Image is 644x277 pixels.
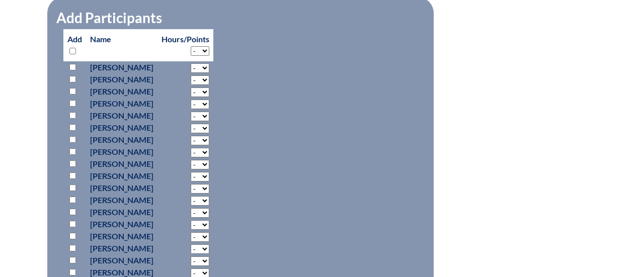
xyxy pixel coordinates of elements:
[162,33,209,45] p: Hours/Points
[90,194,153,206] p: [PERSON_NAME]
[90,218,153,230] p: [PERSON_NAME]
[90,73,153,85] p: [PERSON_NAME]
[90,206,153,218] p: [PERSON_NAME]
[90,61,153,73] p: [PERSON_NAME]
[67,33,82,57] p: Add
[90,146,153,158] p: [PERSON_NAME]
[90,122,153,134] p: [PERSON_NAME]
[55,9,163,26] legend: Add Participants
[90,170,153,182] p: [PERSON_NAME]
[90,158,153,170] p: [PERSON_NAME]
[90,85,153,98] p: [PERSON_NAME]
[90,242,153,254] p: [PERSON_NAME]
[90,110,153,122] p: [PERSON_NAME]
[90,33,153,45] p: Name
[90,134,153,146] p: [PERSON_NAME]
[90,254,153,266] p: [PERSON_NAME]
[90,230,153,242] p: [PERSON_NAME]
[90,98,153,110] p: [PERSON_NAME]
[90,182,153,194] p: [PERSON_NAME]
